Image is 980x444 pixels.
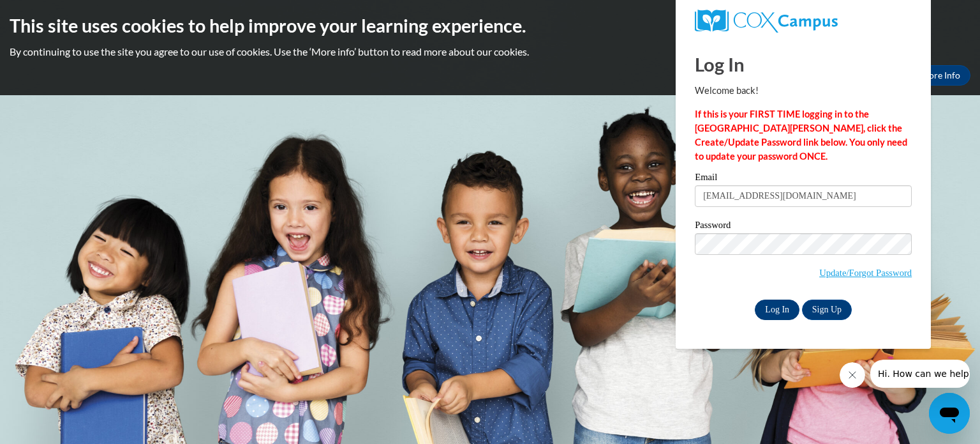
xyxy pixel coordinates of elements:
[802,300,852,320] a: Sign Up
[755,300,799,320] input: Log In
[695,10,838,33] img: COX Campus
[695,220,912,233] label: Password
[870,360,970,388] iframe: Message from company
[10,13,970,38] h2: This site uses cookies to help improve your learning experience.
[819,268,912,278] a: Update/Forgot Password
[695,109,907,162] strong: If this is your FIRST TIME logging in to the [GEOGRAPHIC_DATA][PERSON_NAME], click the Create/Upd...
[8,9,103,19] span: Hi. How can we help?
[10,45,970,59] p: By continuing to use the site you agree to our use of cookies. Use the ‘More info’ button to read...
[910,65,970,86] a: More Info
[695,172,912,185] label: Email
[695,51,912,77] h1: Log In
[695,10,912,33] a: COX Campus
[840,362,865,388] iframe: Close message
[695,84,912,98] p: Welcome back!
[929,393,970,434] iframe: Button to launch messaging window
